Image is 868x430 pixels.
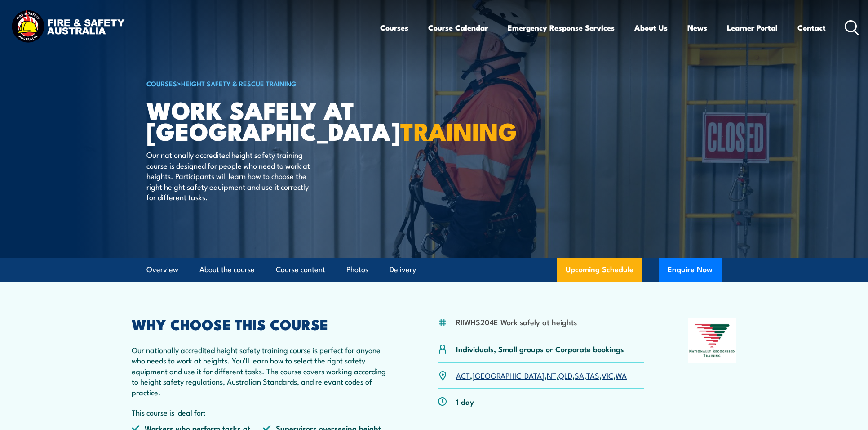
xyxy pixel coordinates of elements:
h2: WHY CHOOSE THIS COURSE [132,318,394,330]
a: Course content [276,258,325,282]
strong: TRAINING [400,112,517,149]
a: News [687,16,707,40]
a: WA [616,370,627,381]
p: Individuals, Small groups or Corporate bookings [456,344,624,354]
a: About the course [199,258,255,282]
a: Upcoming Schedule [557,258,642,282]
a: SA [575,370,584,381]
button: Enquire Now [659,258,722,282]
a: Contact [797,16,826,40]
p: , , , , , , , [456,370,627,381]
a: ACT [456,370,470,381]
h1: Work Safely at [GEOGRAPHIC_DATA] [146,99,368,141]
li: RIIWHS204E Work safely at heights [456,317,577,327]
a: TAS [586,370,599,381]
p: 1 day [456,396,474,407]
a: Delivery [390,258,416,282]
p: This course is ideal for: [132,407,394,417]
p: Our nationally accredited height safety training course is perfect for anyone who needs to work a... [132,345,394,397]
a: [GEOGRAPHIC_DATA] [472,370,545,381]
a: Learner Portal [727,16,778,40]
a: Courses [380,16,408,40]
p: Our nationally accredited height safety training course is designed for people who need to work a... [146,149,310,202]
a: Emergency Response Services [508,16,615,40]
a: NT [547,370,556,381]
a: QLD [558,370,572,381]
a: Overview [146,258,178,282]
h6: > [146,78,368,89]
a: COURSES [146,78,177,88]
a: About Us [634,16,668,40]
a: Course Calendar [428,16,488,40]
a: VIC [602,370,613,381]
a: Photos [346,258,368,282]
a: Height Safety & Rescue Training [181,78,297,88]
img: Nationally Recognised Training logo. [688,318,736,363]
